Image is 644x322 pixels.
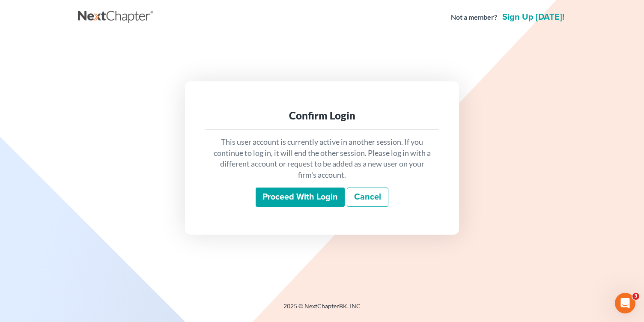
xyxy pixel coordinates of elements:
[501,13,566,21] a: Sign up [DATE]!
[78,302,566,317] div: 2025 © NextChapterBK, INC
[451,12,497,22] strong: Not a member?
[212,109,432,122] div: Confirm Login
[256,188,345,207] input: Proceed with login
[615,293,635,313] iframe: Intercom live chat
[347,188,388,207] a: Cancel
[632,293,639,300] span: 3
[212,137,432,181] p: This user account is currently active in another session. If you continue to log in, it will end ...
